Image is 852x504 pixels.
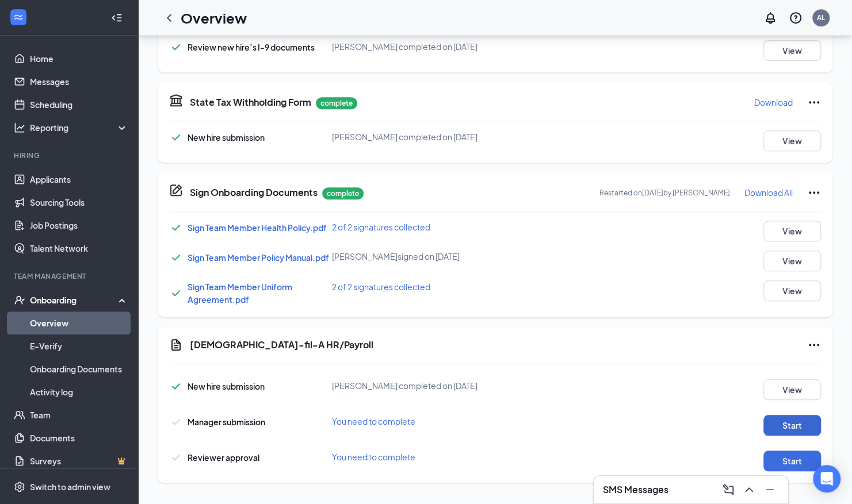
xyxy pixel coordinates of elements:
[316,97,357,109] p: complete
[332,282,430,292] span: 2 of 2 signatures collected
[188,282,292,305] a: Sign Team Member Uniform Agreement.pdf
[181,8,247,28] h1: Overview
[169,338,183,352] svg: Document
[190,96,311,109] h5: State Tax Withholding Form
[742,483,756,497] svg: ChevronUp
[761,480,779,499] button: Minimize
[332,41,477,52] span: [PERSON_NAME] completed on [DATE]
[763,251,821,271] button: View
[30,426,128,449] a: Documents
[332,452,415,462] span: You need to complete
[332,132,477,142] span: [PERSON_NAME] completed on [DATE]
[740,480,758,499] button: ChevronUp
[190,338,373,351] h5: [DEMOGRAPHIC_DATA]-fil-A HR/Payroll
[30,168,128,191] a: Applicants
[754,97,793,108] p: Download
[169,130,183,144] svg: Checkmark
[813,465,840,493] div: Open Intercom Messenger
[807,186,821,199] svg: Ellipses
[807,338,821,352] svg: Ellipses
[599,188,730,198] p: Restarted on [DATE] by [PERSON_NAME]
[188,42,315,52] span: Review new hire’s I-9 documents
[14,481,25,493] svg: Settings
[332,222,430,232] span: 2 of 2 signatures collected
[763,483,777,497] svg: Minimize
[30,380,128,403] a: Activity log
[188,452,259,463] span: Reviewer approval
[30,449,128,472] a: SurveysCrown
[744,187,793,198] p: Download All
[30,403,128,426] a: Team
[169,286,183,300] svg: Checkmark
[162,11,176,25] svg: ChevronLeft
[14,151,126,160] div: Hiring
[719,480,738,499] button: ComposeMessage
[30,357,128,380] a: Onboarding Documents
[188,222,327,233] a: Sign Team Member Health Policy.pdf
[332,416,415,426] span: You need to complete
[111,12,123,24] svg: Collapse
[763,40,821,61] button: View
[14,294,25,306] svg: UserCheck
[30,191,128,214] a: Sourcing Tools
[30,481,110,493] div: Switch to admin view
[169,415,183,429] svg: Checkmark
[763,415,821,436] button: Start
[14,122,25,133] svg: Analysis
[744,183,793,202] button: Download All
[322,187,364,199] p: complete
[789,11,803,25] svg: QuestionInfo
[754,93,793,111] button: Download
[30,237,128,260] a: Talent Network
[188,417,265,427] span: Manager submission
[169,221,183,234] svg: Checkmark
[188,381,265,391] span: New hire submission
[169,183,183,197] svg: CompanyDocumentIcon
[169,40,183,54] svg: Checkmark
[169,251,183,264] svg: Checkmark
[763,130,821,151] button: View
[817,13,825,22] div: AL
[30,311,128,334] a: Overview
[807,95,821,109] svg: Ellipses
[721,483,735,497] svg: ComposeMessage
[30,334,128,357] a: E-Verify
[763,221,821,241] button: View
[332,251,549,262] div: [PERSON_NAME] signed on [DATE]
[332,380,477,391] span: [PERSON_NAME] completed on [DATE]
[603,483,668,496] h3: SMS Messages
[14,271,126,281] div: Team Management
[30,47,128,70] a: Home
[30,122,129,133] div: Reporting
[763,451,821,471] button: Start
[763,379,821,400] button: View
[169,451,183,464] svg: Checkmark
[190,186,318,199] h5: Sign Onboarding Documents
[763,280,821,301] button: View
[188,252,329,263] a: Sign Team Member Policy Manual.pdf
[30,93,128,116] a: Scheduling
[30,294,119,306] div: Onboarding
[188,132,265,143] span: New hire submission
[30,214,128,237] a: Job Postings
[13,11,24,23] svg: WorkstreamLogo
[169,379,183,393] svg: Checkmark
[763,11,777,25] svg: Notifications
[169,93,183,107] svg: TaxGovernmentIcon
[30,70,128,93] a: Messages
